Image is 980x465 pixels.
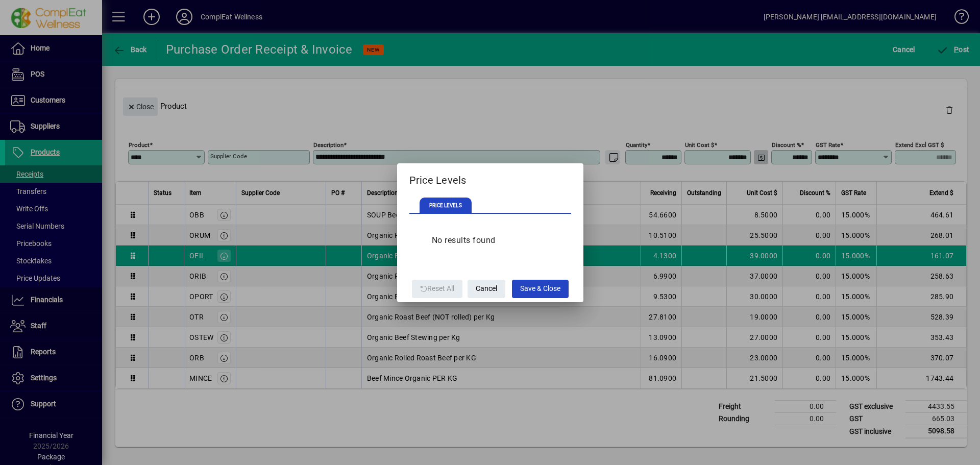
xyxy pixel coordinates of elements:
span: Cancel [476,280,497,297]
button: Save & Close [512,280,569,298]
span: PRICE LEVELS [420,198,472,214]
span: Save & Close [520,280,560,297]
h2: Price Levels [397,163,583,193]
div: No results found [422,224,506,257]
button: Cancel [468,280,505,298]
